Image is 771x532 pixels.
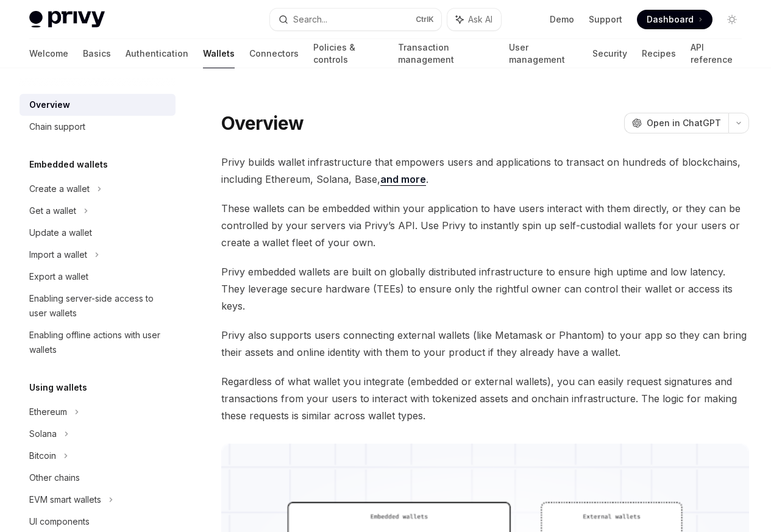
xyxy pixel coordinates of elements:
a: Export a wallet [20,266,176,288]
div: Export a wallet [29,269,88,284]
span: Privy builds wallet infrastructure that empowers users and applications to transact on hundreds o... [221,154,749,188]
a: Demo [550,13,574,26]
h1: Overview [221,112,304,134]
a: Enabling offline actions with user wallets [20,324,176,361]
a: Update a wallet [20,222,176,244]
img: light logo [29,11,105,28]
div: Get a wallet [29,204,76,218]
span: Open in ChatGPT [647,117,721,129]
a: Connectors [249,39,299,68]
a: Welcome [29,39,68,68]
span: Regardless of what wallet you integrate (embedded or external wallets), you can easily request si... [221,373,749,424]
div: Enabling server-side access to user wallets [29,291,168,321]
a: Wallets [203,39,235,68]
a: API reference [691,39,742,68]
button: Search...CtrlK [270,9,441,30]
div: EVM smart wallets [29,492,101,507]
span: Dashboard [647,13,694,26]
div: Enabling offline actions with user wallets [29,328,168,357]
a: Recipes [642,39,676,68]
span: Privy also supports users connecting external wallets (like Metamask or Phantom) to your app so t... [221,327,749,361]
span: Ctrl K [416,15,434,24]
div: Chain support [29,119,85,134]
a: Dashboard [637,10,712,29]
div: Overview [29,98,70,112]
button: Toggle dark mode [722,10,742,29]
button: Open in ChatGPT [624,113,728,133]
a: Other chains [20,467,176,489]
span: Privy embedded wallets are built on globally distributed infrastructure to ensure high uptime and... [221,263,749,314]
button: Ask AI [447,9,501,30]
a: Authentication [126,39,188,68]
div: Import a wallet [29,247,87,262]
div: Create a wallet [29,182,90,196]
a: Support [589,13,622,26]
div: UI components [29,514,90,529]
a: Overview [20,94,176,116]
h5: Using wallets [29,380,87,395]
div: Other chains [29,470,80,485]
div: Solana [29,427,57,441]
a: Transaction management [398,39,495,68]
a: Enabling server-side access to user wallets [20,288,176,324]
div: Ethereum [29,405,67,419]
a: and more [380,173,426,186]
a: Chain support [20,116,176,138]
a: Basics [83,39,111,68]
a: Policies & controls [313,39,383,68]
span: Ask AI [468,13,492,26]
a: Security [592,39,627,68]
div: Search... [293,12,327,27]
a: User management [509,39,578,68]
h5: Embedded wallets [29,157,108,172]
span: These wallets can be embedded within your application to have users interact with them directly, ... [221,200,749,251]
div: Update a wallet [29,225,92,240]
div: Bitcoin [29,449,56,463]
